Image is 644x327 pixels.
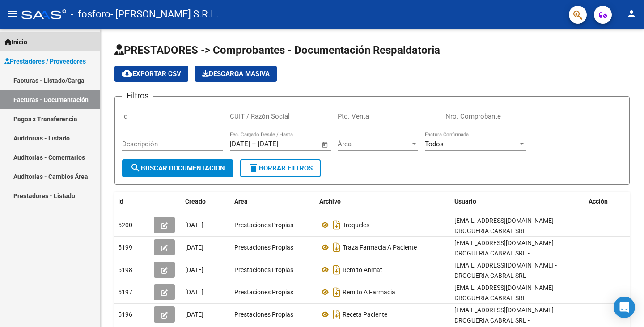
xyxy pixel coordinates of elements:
mat-icon: cloud_download [122,68,132,79]
span: Usuario [454,198,476,205]
span: [EMAIL_ADDRESS][DOMAIN_NAME] - DROGUERIA CABRAL SRL - [454,284,557,302]
span: [DATE] [185,221,203,229]
span: Remito Anmat [343,266,382,273]
span: [EMAIL_ADDRESS][DOMAIN_NAME] - DROGUERIA CABRAL SRL - [454,217,557,234]
span: Borrar Filtros [248,164,313,172]
i: Descargar documento [331,263,343,277]
span: Creado [185,198,206,205]
input: Fecha fin [258,140,301,148]
mat-icon: person [626,8,637,19]
datatable-header-cell: Acción [585,192,630,211]
span: 5197 [118,289,132,296]
span: - fosforo [71,4,110,24]
span: Receta Paciente [343,311,387,318]
span: Todos [425,140,444,148]
span: Traza Farmacia A Paciente [343,244,417,251]
span: Descarga Masiva [202,70,270,78]
mat-icon: delete [248,162,259,173]
datatable-header-cell: Creado [182,192,231,211]
span: 5200 [118,221,132,229]
app-download-masive: Descarga masiva de comprobantes (adjuntos) [195,66,277,82]
h3: Filtros [122,89,153,102]
mat-icon: search [130,162,141,173]
span: 5196 [118,311,132,318]
span: Prestaciones Propias [234,311,293,318]
datatable-header-cell: Area [231,192,316,211]
span: Prestaciones Propias [234,289,293,296]
div: Open Intercom Messenger [614,297,635,318]
span: Archivo [319,198,341,205]
span: PRESTADORES -> Comprobantes - Documentación Respaldatoria [114,44,440,56]
span: Prestaciones Propias [234,244,293,251]
button: Descarga Masiva [195,66,277,82]
span: Troqueles [343,221,369,229]
span: 5198 [118,266,132,273]
span: Prestaciones Propias [234,221,293,229]
span: [DATE] [185,244,203,251]
span: - [PERSON_NAME] S.R.L. [110,4,219,24]
span: [DATE] [185,289,203,296]
span: [EMAIL_ADDRESS][DOMAIN_NAME] - DROGUERIA CABRAL SRL - [454,262,557,279]
span: Inicio [4,37,27,47]
span: Buscar Documentacion [130,164,225,172]
span: Id [118,198,123,205]
button: Open calendar [320,140,330,150]
span: Área [338,140,410,148]
button: Buscar Documentacion [122,159,233,177]
span: Prestaciones Propias [234,266,293,273]
input: Fecha inicio [230,140,250,148]
datatable-header-cell: Archivo [316,192,451,211]
datatable-header-cell: Id [114,192,150,211]
span: Area [234,198,248,205]
button: Exportar CSV [114,66,188,82]
span: [EMAIL_ADDRESS][DOMAIN_NAME] - DROGUERIA CABRAL SRL - [454,239,557,257]
span: [DATE] [185,266,203,273]
span: 5199 [118,244,132,251]
i: Descargar documento [331,307,343,322]
button: Borrar Filtros [240,159,321,177]
span: Acción [589,198,608,205]
i: Descargar documento [331,285,343,299]
span: Remito A Farmacia [343,289,395,296]
span: [EMAIL_ADDRESS][DOMAIN_NAME] - DROGUERIA CABRAL SRL - [454,306,557,324]
i: Descargar documento [331,240,343,255]
span: – [252,140,256,148]
datatable-header-cell: Usuario [451,192,585,211]
i: Descargar documento [331,218,343,232]
span: Exportar CSV [122,70,181,78]
mat-icon: menu [7,8,18,19]
span: Prestadores / Proveedores [4,56,86,66]
span: [DATE] [185,311,203,318]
